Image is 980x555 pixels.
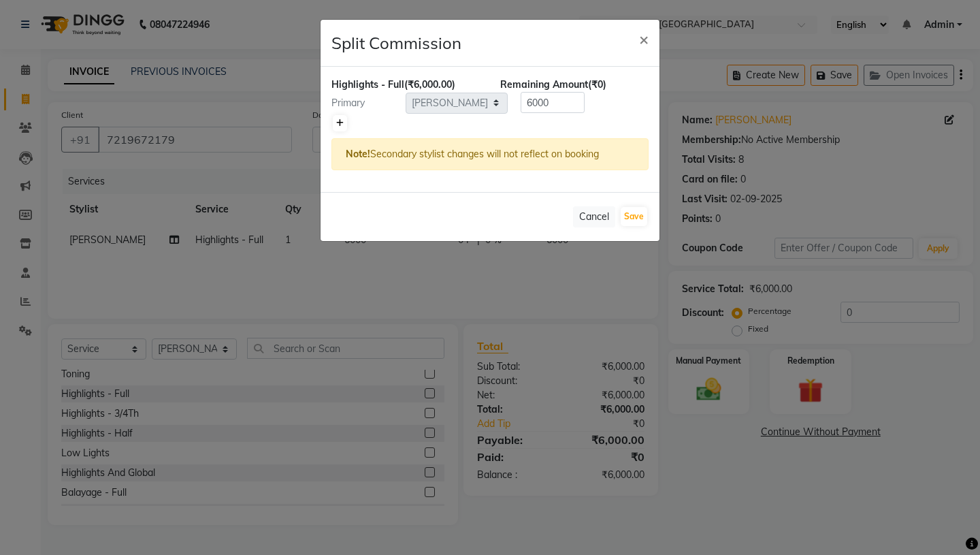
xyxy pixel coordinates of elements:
div: Secondary stylist changes will not reflect on booking [331,138,649,170]
button: Close [628,20,659,58]
button: Save [621,207,647,226]
span: × [639,29,649,49]
button: Cancel [573,206,615,227]
span: (₹0) [588,78,606,91]
span: (₹6,000.00) [404,78,455,91]
span: Highlights - Full [331,78,404,91]
span: Remaining Amount [500,78,588,91]
h4: Split Commission [331,31,461,55]
strong: Note! [346,148,370,160]
div: Primary [321,96,406,110]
